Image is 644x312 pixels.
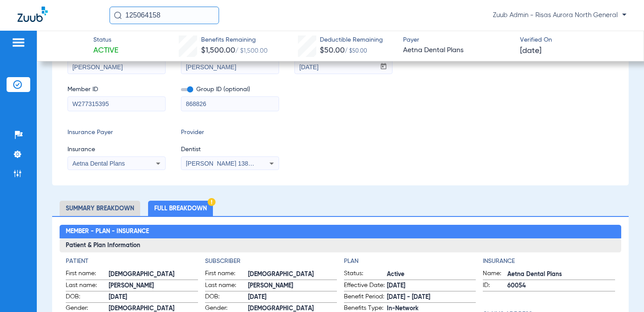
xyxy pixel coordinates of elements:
span: [PERSON_NAME] [248,281,337,291]
span: $50.00 [320,46,345,54]
span: Active [93,45,118,56]
span: / $50.00 [345,49,367,54]
span: Last name: [66,281,109,291]
span: Benefit Period: [344,292,387,303]
button: Open calendar [375,60,392,74]
span: 60054 [507,281,615,291]
span: Active [387,270,476,279]
span: [DEMOGRAPHIC_DATA] [109,270,198,279]
img: Zuub Logo [18,7,48,22]
span: Status [93,35,118,45]
span: Member ID [67,85,166,94]
span: Aetna Dental Plans [403,45,513,56]
span: [PERSON_NAME] [109,281,198,291]
h3: Patient & Plan Information [60,238,621,252]
img: hamburger-icon [11,37,25,48]
span: Last name: [205,281,248,291]
img: Hazard [208,198,216,206]
span: Name: [483,269,507,280]
span: Payer [403,35,513,45]
span: [DATE] [387,281,476,291]
span: Aetna Dental Plans [72,160,125,167]
span: Zuub Admin - Risas Aurora North General [493,11,626,20]
li: Full Breakdown [148,201,213,216]
span: Provider [181,128,279,137]
span: First name: [66,269,109,280]
span: $1,500.00 [201,46,235,54]
span: [PERSON_NAME] 1386705051 [186,160,272,167]
span: Effective Date: [344,281,387,291]
span: [DATE] - [DATE] [387,293,476,302]
span: First name: [205,269,248,280]
span: Deductible Remaining [320,35,383,45]
span: DOB: [205,292,248,303]
span: Insurance [67,145,166,154]
span: Aetna Dental Plans [507,270,615,279]
input: Search for patients [110,7,219,24]
span: ID: [483,281,507,291]
span: Group ID (optional) [181,85,279,94]
h4: Subscriber [205,257,337,266]
span: Status: [344,269,387,280]
span: [DATE] [109,293,198,302]
span: Verified On [520,35,630,45]
span: Benefits Remaining [201,35,268,45]
h4: Insurance [483,257,615,266]
img: Search Icon [114,11,122,19]
span: Dentist [181,145,279,154]
h4: Patient [66,257,198,266]
h2: Member - Plan - Insurance [60,225,621,239]
span: [DEMOGRAPHIC_DATA] [248,270,337,279]
span: [DATE] [520,46,541,57]
span: Insurance Payer [67,128,166,137]
span: DOB: [66,292,109,303]
span: [DATE] [248,293,337,302]
li: Summary Breakdown [60,201,140,216]
span: / $1,500.00 [235,48,268,54]
h4: Plan [344,257,476,266]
